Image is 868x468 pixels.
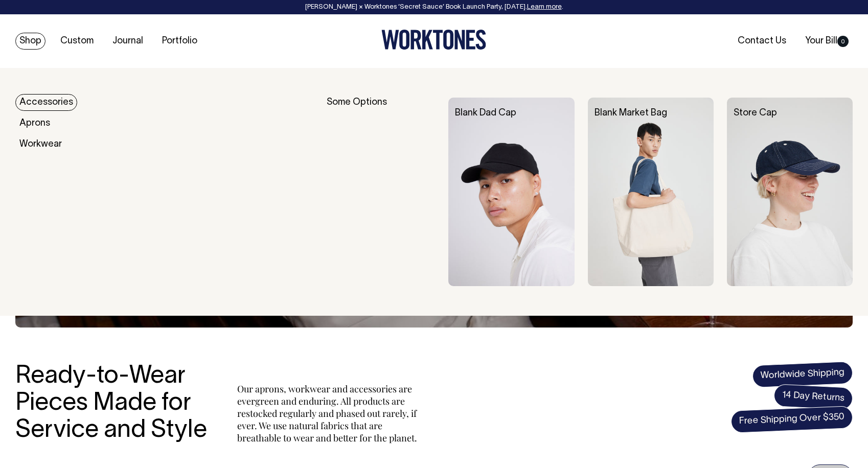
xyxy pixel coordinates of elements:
[734,33,790,50] a: Contact Us
[801,33,853,50] a: Your Bill0
[15,136,66,153] a: Workwear
[15,33,45,50] a: Shop
[108,33,147,50] a: Journal
[237,383,421,444] p: Our aprons, workwear and accessories are evergreen and enduring. All products are restocked regul...
[588,98,714,286] img: Blank Market Bag
[10,4,858,11] div: [PERSON_NAME] × Worktones ‘Secret Sauce’ Book Launch Party, [DATE]. .
[595,109,667,118] a: Blank Market Bag
[158,33,201,50] a: Portfolio
[752,361,853,388] span: Worldwide Shipping
[455,109,516,118] a: Blank Dad Cap
[327,98,436,286] div: Some Options
[448,98,574,286] img: Blank Dad Cap
[837,36,849,47] span: 0
[15,115,54,132] a: Aprons
[773,384,853,410] span: 14 Day Returns
[15,363,215,444] h3: Ready-to-Wear Pieces Made for Service and Style
[527,4,562,10] a: Learn more
[727,98,853,286] img: Store Cap
[56,33,98,50] a: Custom
[730,406,853,433] span: Free Shipping Over $350
[734,109,777,118] a: Store Cap
[15,94,77,111] a: Accessories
